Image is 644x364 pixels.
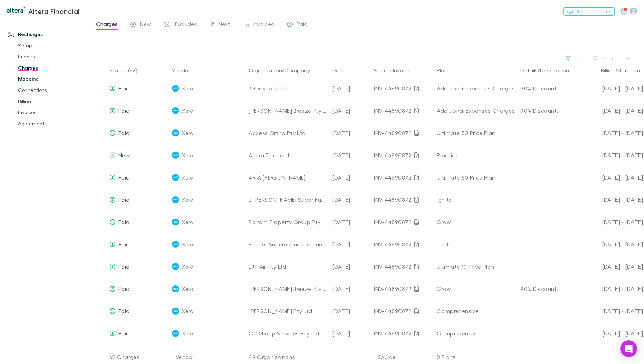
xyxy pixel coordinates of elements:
[118,196,130,203] span: Paid
[140,21,151,30] span: New
[520,278,577,300] div: 90% Discount.
[329,144,371,166] div: [DATE]
[583,322,643,345] div: [DATE] - [DATE]
[249,166,327,189] div: AR & [PERSON_NAME]
[437,77,515,100] div: Additional Expenses Charges
[182,77,193,100] span: Xero
[329,233,371,255] div: [DATE]
[96,21,118,30] span: Charges
[374,211,431,233] div: INV-44890872
[583,211,643,233] div: [DATE] - [DATE]
[374,144,431,166] div: INV-44890872
[437,100,515,122] div: Additional Expenses Charges
[583,255,643,278] div: [DATE] - [DATE]
[11,85,94,96] a: Connections
[172,263,179,270] img: Xero's Logo
[583,77,643,100] div: [DATE] - [DATE]
[172,63,199,77] button: Vendor
[374,122,431,144] div: INV-44890872
[172,174,179,181] img: Xero's Logo
[28,7,79,15] h3: Altera Financial
[374,322,431,345] div: INV-44890872
[172,330,179,337] img: Xero's Logo
[11,96,94,107] a: Billing
[374,300,431,322] div: INV-44890872
[583,166,643,189] div: [DATE] - [DATE]
[437,122,515,144] div: Ultimate 50 Price Plan
[249,77,327,100] div: 38Devco Trust
[520,77,577,100] div: 90% Discount.
[620,340,637,357] div: Open Intercom Messenger
[437,300,515,322] div: Comprehensive
[329,77,371,100] div: [DATE]
[583,189,643,211] div: [DATE] - [DATE]
[329,322,371,345] div: [DATE]
[182,100,193,122] span: Xero
[11,118,94,129] a: Agreements
[329,300,371,322] div: [DATE]
[182,300,193,322] span: Xero
[249,189,327,211] div: B [PERSON_NAME] Super Fund
[182,278,193,300] span: Xero
[182,166,193,189] span: Xero
[118,241,130,247] span: Paid
[118,152,130,158] span: New
[583,122,643,144] div: [DATE] - [DATE]
[11,62,94,73] a: Charges
[236,150,246,160] button: Exclude organization from vendor
[583,144,643,166] div: [DATE] - [DATE]
[249,322,327,345] div: CC Group Services Pty Ltd
[437,233,515,255] div: Ignite
[520,63,577,77] button: Details/Description
[374,255,431,278] div: INV-44890872
[437,63,456,77] button: Plan
[118,219,130,225] span: Paid
[172,285,179,292] img: Xero's Logo
[374,166,431,189] div: INV-44890872
[118,129,130,136] span: Paid
[374,278,431,300] div: INV-44890872
[437,189,515,211] div: Ignite
[249,300,327,322] div: [PERSON_NAME] Pty Ltd
[172,219,179,225] img: Xero's Logo
[329,189,371,211] div: [DATE]
[583,300,643,322] div: [DATE] - [DATE]
[249,255,327,278] div: BJT Air Pty Ltd
[374,77,431,100] div: INV-44890872
[107,350,169,364] div: 62 Charges
[172,129,179,136] img: Xero's Logo
[371,350,434,364] div: 1 Source
[634,63,644,77] button: End
[249,278,327,300] div: [PERSON_NAME] Breeze Pty Ltd
[297,21,308,30] span: Paid
[601,63,629,77] button: Billing Start
[374,100,431,122] div: INV-44890872
[583,278,643,300] div: [DATE] - [DATE]
[118,263,130,270] span: Paid
[11,51,94,62] a: Imports
[172,241,179,248] img: Xero's Logo
[11,107,94,118] a: Invoices
[374,233,431,255] div: INV-44890872
[172,85,179,92] img: Xero's Logo
[3,3,84,19] a: Altera Financial
[1,29,94,40] a: Recharges
[118,308,130,314] span: Paid
[329,211,371,233] div: [DATE]
[249,233,327,255] div: Bascor Superannuation Fund
[169,350,232,364] div: 1 Vendor
[583,233,643,255] div: [DATE] - [DATE]
[329,255,371,278] div: [DATE]
[118,285,130,292] span: Paid
[249,122,327,144] div: Access Ortho Pty Ltd
[329,100,371,122] div: [DATE]
[332,63,353,77] button: Date
[249,100,327,122] div: [PERSON_NAME] Breeze Pty Ltd
[329,278,371,300] div: [DATE]
[182,211,193,233] span: Xero
[118,107,130,114] span: Paid
[175,21,197,30] span: Excluded
[172,308,179,315] img: Xero's Logo
[590,54,622,63] button: Search
[172,196,179,203] img: Xero's Logo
